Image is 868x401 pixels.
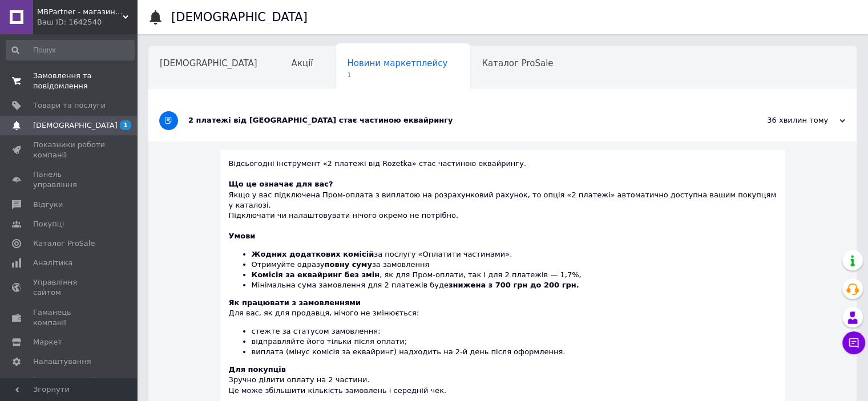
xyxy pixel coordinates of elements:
div: Відсьогодні інструмент «2 платежі від Rozetka» стає частиною еквайрингу. [229,159,777,179]
span: Налаштування [33,357,91,367]
span: Відгуки [33,200,63,210]
h1: [DEMOGRAPHIC_DATA] [171,10,308,24]
b: Умови [229,232,256,240]
b: повну суму [324,260,372,269]
li: Отримуйте одразу за замовлення [252,260,777,270]
b: Що це означає для вас? [229,180,333,188]
span: Аналітика [33,258,72,268]
li: виплата (мінус комісія за еквайринг) надходить на 2-й день після оформлення. [252,347,777,357]
span: Маркет [33,337,62,347]
b: Жодних додаткових комісій [252,250,374,258]
button: Чат з покупцем [842,331,865,354]
span: Каталог ProSale [33,238,95,249]
span: 1 [347,71,447,79]
div: Для вас, як для продавця, нічого не змінюється: [229,298,777,357]
div: Якщо у вас підключена Пром-оплата з виплатою на розрахунковий рахунок, то опція «2 платежі» автом... [229,179,777,221]
span: Покупці [33,219,64,229]
b: Як працювати з замовленнями [229,298,361,307]
b: Комісія за еквайринг без змін [252,270,380,279]
b: Для покупців [229,365,286,374]
span: Показники роботи компанії [33,140,106,160]
li: відправляйте його тільки після оплати; [252,337,777,347]
span: Замовлення та повідомлення [33,71,106,91]
span: [DEMOGRAPHIC_DATA] [160,58,257,68]
div: Ваш ID: 1642540 [37,17,137,27]
span: Каталог ProSale [482,58,553,68]
li: , як для Пром-оплати, так і для 2 платежів — 1,7%, [252,270,777,280]
span: MBPartner - магазин будівельних матеріалів [37,7,123,17]
li: Мінімальна сума замовлення для 2 платежів буде [252,280,777,290]
span: Новини маркетплейсу [347,58,447,68]
div: 36 хвилин тому [731,115,845,125]
span: Управління сайтом [33,277,106,298]
span: 1 [120,120,131,130]
span: [DEMOGRAPHIC_DATA] [33,120,118,131]
span: Панель управління [33,169,106,190]
span: Товари та послуги [33,100,106,111]
span: Акції [292,58,313,68]
b: знижена з 700 грн до 200 грн. [449,281,579,289]
span: Гаманець компанії [33,307,106,328]
input: Пошук [6,40,135,60]
li: за послугу «Оплатити частинами». [252,249,777,260]
div: 2 платежі від [GEOGRAPHIC_DATA] стає частиною еквайрингу [188,115,731,125]
li: стежте за статусом замовлення; [252,326,777,337]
